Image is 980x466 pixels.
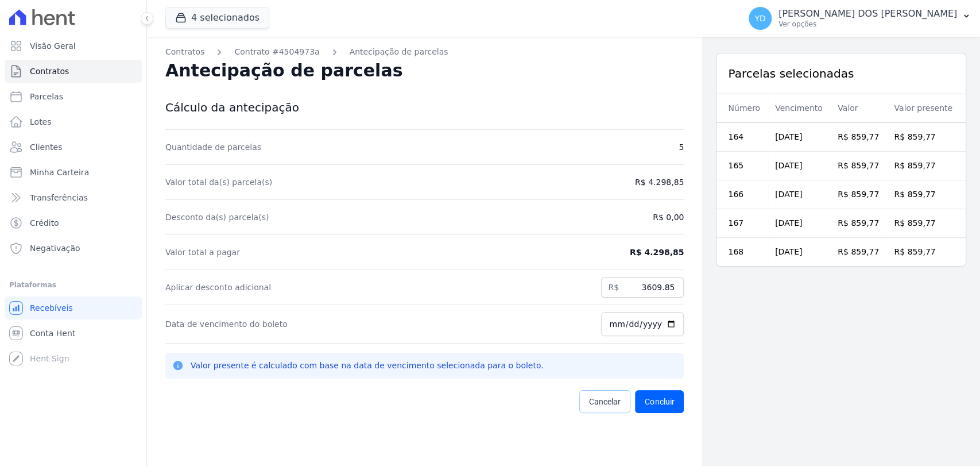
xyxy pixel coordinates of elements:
a: Transferências [5,186,142,209]
p: Valor presente é calculado com base na data de vencimento selecionada para o boleto. [191,360,677,372]
a: Lotes [5,110,142,133]
a: Contratos [165,46,204,58]
dd: R$ 0,00 [653,211,684,223]
a: Clientes [5,136,142,159]
th: Valor [831,94,887,123]
nav: Breadcrumb [165,46,684,58]
span: Conta Hent [30,328,75,339]
span: R$ [608,283,619,292]
td: R$ 859,77 [887,209,966,238]
a: Negativação [5,237,142,260]
p: [PERSON_NAME] DOS [PERSON_NAME] [778,8,957,20]
td: 168 [716,238,768,267]
a: Recebíveis [5,296,142,319]
td: [DATE] [768,123,831,152]
dt: Desconto da(s) parcela(s) [165,211,269,223]
a: Conta Hent [5,322,142,345]
td: [DATE] [768,180,831,209]
button: Concluir [635,390,684,413]
td: R$ 859,77 [887,123,966,152]
a: Visão Geral [5,34,142,57]
span: Negativação [30,242,80,254]
span: Transferências [30,192,88,203]
td: [DATE] [768,238,831,267]
span: Lotes [30,116,52,128]
span: Clientes [30,141,62,153]
dt: Valor total da(s) parcela(s) [165,176,272,188]
td: 164 [716,123,768,152]
td: [DATE] [768,152,831,180]
a: Parcelas [5,85,142,108]
a: Crédito [5,211,142,234]
span: Visão Geral [30,40,76,52]
a: Cancelar [579,390,630,413]
td: R$ 859,77 [887,238,966,267]
td: R$ 859,77 [831,209,887,238]
td: [DATE] [768,209,831,238]
dd: R$ 4.298,85 [635,176,684,188]
button: YD [PERSON_NAME] DOS [PERSON_NAME] Ver opções [739,2,980,34]
td: R$ 859,77 [887,152,966,180]
label: Quantidade de parcelas [165,143,261,152]
span: Recebíveis [30,302,73,314]
label: Data de vencimento do boleto [165,319,288,329]
span: Contratos [30,66,69,77]
span: Parcelas [30,91,63,102]
label: Aplicar desconto adicional [165,283,271,292]
span: YD [754,14,765,22]
td: 167 [716,209,768,238]
a: Antecipação de parcelas [350,46,448,58]
td: R$ 859,77 [887,180,966,209]
span: Antecipação de parcelas [165,60,402,80]
div: Plataformas [9,278,137,292]
span: Minha Carteira [30,167,89,178]
th: Vencimento [768,94,831,123]
td: R$ 859,77 [831,123,887,152]
dd: R$ 4.298,85 [630,247,684,258]
td: 165 [716,152,768,180]
dt: Valor total a pagar [165,247,240,258]
p: Ver opções [778,20,957,29]
a: Contrato #4504973a [234,46,319,58]
a: Contratos [5,60,142,83]
dd: 5 [679,141,684,153]
a: Minha Carteira [5,161,142,184]
td: R$ 859,77 [831,180,887,209]
span: Crédito [30,217,59,229]
div: Parcelas selecionadas [716,53,966,94]
span: Cálculo da antecipação [165,101,299,114]
button: 4 selecionados [165,7,269,29]
td: R$ 859,77 [831,238,887,267]
th: Valor presente [887,94,966,123]
td: 166 [716,180,768,209]
th: Número [716,94,768,123]
span: Cancelar [589,396,621,407]
td: R$ 859,77 [831,152,887,180]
